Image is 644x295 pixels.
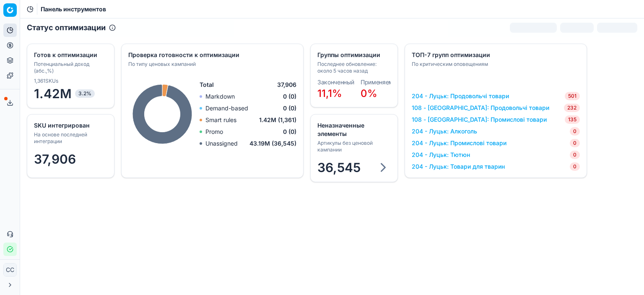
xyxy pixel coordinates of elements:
p: Markdown [205,92,235,101]
nav: хлебные крошки [41,5,106,13]
font: 11,1% [317,87,342,99]
font: ТОП-7 групп оптимизации [412,51,490,58]
p: Unassigned [205,139,238,148]
button: СС [3,263,17,277]
a: 204 - Луцьк: Продовольчі товари [412,92,509,100]
font: Неназначенные элементы [317,122,364,137]
span: 501 [565,92,580,100]
a: 204 - Луцьк: Промислові товари [412,139,506,147]
a: 204 - Луцьк: Тютюн [412,151,470,159]
font: Статус оптимизации [27,23,106,32]
font: Группы оптимизации [317,51,380,58]
font: По критическим оповещениям [412,61,488,67]
font: На основе последней интеграции [34,131,87,144]
span: 0 (0) [283,104,296,112]
a: 108 - [GEOGRAPHIC_DATA]: Продовольчі товари [412,104,549,112]
span: 0 (0) [283,128,296,136]
span: 3.2% [75,89,95,98]
font: 37,906 [34,151,76,167]
font: Артикулы без ценовой кампании [317,140,373,153]
span: 0 [570,151,580,159]
font: СС [6,266,14,273]
a: 204 - Луцьк: Товари для тварин [412,162,505,171]
p: Demand-based [205,104,248,112]
span: 36,545 [317,160,361,175]
a: 108 - [GEOGRAPHIC_DATA]: Промислові товари [412,115,547,124]
span: 1.42M [34,86,107,101]
span: Панель инструментов [41,5,106,13]
span: Total [200,81,214,89]
font: Применяемый [361,78,400,86]
font: По типу ценовых кампаний [128,61,196,67]
font: Панель инструментов [41,5,106,13]
a: 204 - Луцьк: Алкоголь [412,127,477,136]
font: 0% [361,87,377,99]
font: Последнее обновление: около 5 часов назад [317,61,377,74]
font: Законченный [317,78,354,86]
span: 135 [565,115,580,124]
span: 0 (0) [283,92,296,101]
span: 43.19M (36,545) [249,139,296,148]
font: Готов к оптимизации [34,51,97,58]
p: Smart rules [205,116,236,124]
p: Promo [205,128,223,136]
span: 0 [570,127,580,136]
span: 37,906 [277,81,296,89]
span: 1.42M (1,361) [259,116,296,124]
span: 1,361 SKUs [34,78,58,84]
font: SKU интегрирован [34,122,90,129]
font: Проверка готовности к оптимизации [128,51,239,58]
font: Потенциальный доход (абс.,%) [34,61,89,74]
span: 0 [570,162,580,171]
span: 232 [564,104,580,112]
span: 0 [570,139,580,147]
